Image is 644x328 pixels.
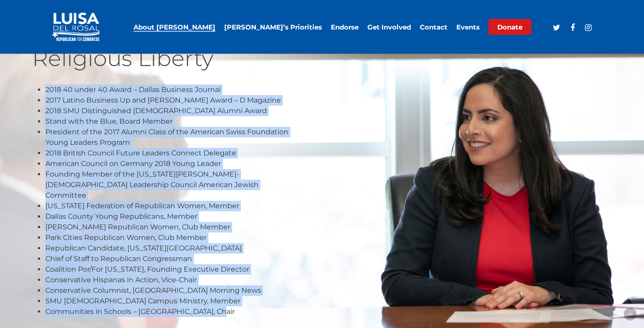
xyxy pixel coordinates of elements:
span: SMU [DEMOGRAPHIC_DATA] Campus Ministry, Member [45,297,241,305]
span: 2018 SMU Distinguished [DEMOGRAPHIC_DATA] Alumni Award [45,107,267,115]
span: Dallas County Young Republicans, Member [45,212,197,221]
span: President of the 2017 Alumni Class of the American Swiss Foundation Young Leaders Program [45,128,289,147]
span: [PERSON_NAME] Republican Women, Club Member [45,223,230,231]
span: Conservative Columnist, [GEOGRAPHIC_DATA] Morning News [45,286,261,295]
a: Donate [489,24,531,30]
a: Endorse [331,24,359,30]
a: Get Involved [367,24,411,30]
span: Park Cities Republican Women, Club Member [45,233,207,242]
span: 2018 British Council Future Leaders Connect Delegate [45,149,236,157]
span: [US_STATE] Federation of Republican Women, Member [45,202,239,210]
span: American Council on Germany 2018 Young Leader [45,159,221,168]
a: [PERSON_NAME]’s Priorities [224,24,322,30]
span: Chief of Staff to Republican Congressman [45,254,192,263]
span: Conservative Hispanas in Action, Vice-Chair [45,276,197,284]
span: Coalition Por/For [US_STATE], Founding Executive Director [45,265,249,273]
span: 2018 40 under 40 Award – Dallas Business Journal [45,85,221,94]
span: Communities in Schools – [GEOGRAPHIC_DATA], Chair [45,307,235,316]
span: Stand with the Blue, Board Member [45,117,173,125]
span: Founding Member of the [US_STATE][PERSON_NAME]-[DEMOGRAPHIC_DATA] Leadership Council American Jew... [45,170,259,199]
a: Contact [420,24,448,30]
span: 2017 Latino Business Up and [PERSON_NAME] Award – D Magazine [45,96,281,104]
span: Republican Candidate, [US_STATE][GEOGRAPHIC_DATA] [45,244,242,252]
a: Events [456,24,480,30]
h2: Experience Fighting for Free Enterprise and Religious Liberty [32,4,290,70]
a: About [PERSON_NAME] [133,24,215,30]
